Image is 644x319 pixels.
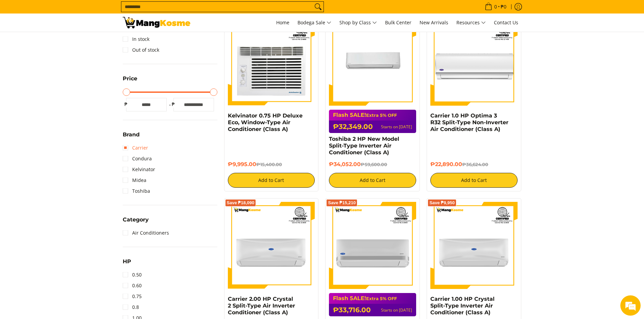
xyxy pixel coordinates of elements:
span: Price [123,76,137,81]
span: Resources [456,19,486,27]
img: Carrier 1.0 HP Optima 3 R32 Split-Type Non-Inverter Air Conditioner (Class A) [430,19,518,106]
img: Bodega Sale Aircon l Mang Kosme: Home Appliances Warehouse Sale [123,17,190,28]
summary: Open [123,76,137,86]
a: Bulk Center [382,14,415,32]
span: Bodega Sale [297,19,331,27]
a: Carrier 1.0 HP Optima 3 R32 Split-Type Non-Inverter Air Conditioner (Class A) [430,112,508,132]
a: Condura [123,153,152,164]
span: Bulk Center [385,19,411,26]
summary: Open [123,132,140,142]
summary: Open [123,259,131,269]
a: New Arrivals [416,14,452,32]
a: Carrier [123,142,148,153]
button: Add to Cart [329,173,416,188]
span: Brand [123,132,140,137]
img: Carrier 1.50 HP XPower Gold 3 Split-Type Inverter Air Conditioner (Class A) [329,202,416,289]
button: Add to Cart [228,173,315,188]
a: Air Conditioners [123,228,169,238]
span: ₱ [123,101,129,108]
button: Search [313,2,324,12]
a: Midea [123,175,146,186]
span: Home [276,19,289,26]
a: Contact Us [491,14,522,32]
del: ₱15,400.00 [256,162,282,167]
a: In stock [123,34,149,45]
a: 0.50 [123,269,142,280]
img: Carrier 2.00 HP Crystal 2 Split-Type Air Inverter Conditioner (Class A) [228,202,315,289]
span: Save ₱18,090 [227,201,255,205]
a: 0.60 [123,280,142,291]
a: 0.75 [123,291,142,302]
nav: Main Menu [197,14,522,32]
a: Out of stock [123,45,159,55]
del: ₱59,600.00 [361,162,387,167]
button: Add to Cart [430,173,518,188]
span: Save ₱9,950 [429,201,455,205]
span: Save ₱15,210 [328,201,356,205]
a: Bodega Sale [294,14,335,32]
a: Kelvinator [123,164,155,175]
a: Kelvinator 0.75 HP Deluxe Eco, Window-Type Air Conditioner (Class A) [228,112,303,132]
h6: ₱34,052.00 [329,161,416,168]
h6: ₱9,995.00 [228,161,315,168]
span: ₱ [170,101,177,108]
img: Carrier 1.00 HP Crystal Split-Type Inverter Air Conditioner (Class A) [430,202,518,289]
a: Carrier 2.00 HP Crystal 2 Split-Type Air Inverter Conditioner (Class A) [228,296,295,316]
a: Toshiba [123,186,150,196]
span: 0 [493,4,498,9]
span: Contact Us [494,19,518,26]
a: Carrier 1.00 HP Crystal Split-Type Inverter Air Conditioner (Class A) [430,296,495,316]
span: HP [123,259,131,264]
a: Shop by Class [336,14,380,32]
img: Toshiba 2 HP New Model Split-Type Inverter Air Conditioner (Class A) [329,19,416,106]
span: New Arrivals [420,19,448,26]
a: 0.8 [123,302,139,313]
span: ₱0 [500,4,507,9]
span: • [483,3,508,10]
span: Category [123,217,149,222]
a: Home [273,14,293,32]
img: Kelvinator 0.75 HP Deluxe Eco, Window-Type Air Conditioner (Class A) [228,19,315,106]
a: Resources [453,14,489,32]
del: ₱36,624.00 [462,162,488,167]
a: Toshiba 2 HP New Model Split-Type Inverter Air Conditioner (Class A) [329,136,399,156]
span: Shop by Class [339,19,377,27]
h6: ₱22,890.00 [430,161,518,168]
summary: Open [123,217,149,228]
